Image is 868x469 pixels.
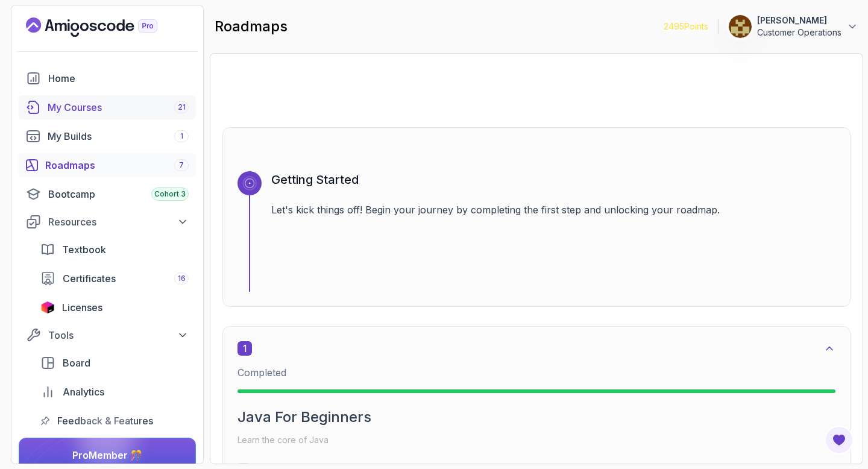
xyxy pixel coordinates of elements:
span: 7 [179,160,184,170]
a: board [33,351,196,375]
span: Completed [237,367,286,379]
div: Bootcamp [48,187,189,201]
p: 2495 Points [664,20,708,33]
span: Analytics [63,385,104,399]
span: Certificates [63,271,116,286]
div: Roadmaps [45,158,189,172]
h3: Getting Started [271,171,835,188]
span: Licenses [62,300,102,315]
a: roadmaps [19,153,196,177]
button: Tools [19,324,196,346]
span: Feedback & Features [57,414,153,428]
span: 21 [178,102,186,112]
a: textbook [33,238,196,262]
p: [PERSON_NAME] [757,14,841,27]
p: Let's kick things off! Begin your journey by completing the first step and unlocking your roadmap. [271,203,835,217]
button: Resources [19,211,196,233]
div: My Builds [48,129,189,143]
span: 1 [180,131,183,141]
button: user profile image[PERSON_NAME]Customer Operations [728,14,858,39]
a: analytics [33,380,196,404]
h2: roadmaps [215,17,288,36]
div: Resources [48,215,189,229]
div: Home [48,71,189,86]
img: user profile image [729,15,752,38]
a: bootcamp [19,182,196,206]
a: builds [19,124,196,148]
p: Learn the core of Java [237,432,835,449]
span: 1 [237,341,252,356]
div: My Courses [48,100,189,115]
h2: Java For Beginners [237,408,835,427]
span: Cohort 3 [154,189,186,199]
button: Open Feedback Button [825,426,854,455]
a: feedback [33,409,196,433]
p: Customer Operations [757,27,841,39]
a: Landing page [26,17,185,37]
a: home [19,66,196,90]
span: Textbook [62,242,106,257]
a: courses [19,95,196,119]
span: Board [63,356,90,370]
a: licenses [33,295,196,319]
div: Tools [48,328,189,342]
img: jetbrains icon [40,301,55,313]
span: 16 [178,274,186,283]
a: certificates [33,266,196,291]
